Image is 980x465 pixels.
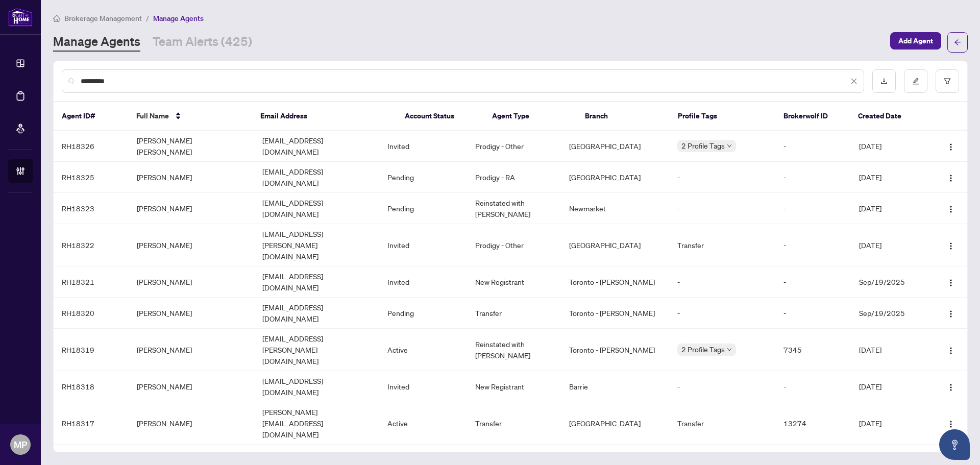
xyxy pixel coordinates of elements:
td: Toronto - [PERSON_NAME] [561,266,669,298]
th: Email Address [252,102,397,131]
td: Invited [379,224,467,266]
img: Logo [947,347,955,355]
td: New Registrant [467,266,561,298]
td: - [775,224,850,266]
th: Agent ID# [54,102,128,131]
img: Logo [947,174,955,182]
td: - [669,266,776,298]
img: Logo [947,242,955,250]
span: arrow-left [954,39,961,46]
span: filter [944,78,951,85]
img: Logo [947,383,955,391]
td: RH18321 [54,266,129,298]
button: Logo [943,415,959,431]
td: [PERSON_NAME] [129,266,254,298]
td: - [775,131,850,162]
button: Logo [943,305,959,321]
td: [EMAIL_ADDRESS][DOMAIN_NAME] [254,298,380,329]
td: RH18323 [54,193,129,224]
span: close [850,78,857,85]
span: home [53,15,60,22]
button: Logo [943,341,959,358]
td: Pending [379,298,467,329]
td: Transfer [467,402,561,445]
td: Transfer [669,224,776,266]
td: Prodigy - RA [467,162,561,193]
td: Sep/19/2025 [851,266,927,298]
td: [PERSON_NAME] [129,329,254,371]
td: [GEOGRAPHIC_DATA] [561,131,669,162]
button: edit [904,69,927,93]
td: Reinstated with [PERSON_NAME] [467,329,561,371]
td: [PERSON_NAME] [129,298,254,329]
li: / [146,12,149,24]
img: Logo [947,143,955,151]
td: RH18322 [54,224,129,266]
td: RH18319 [54,329,129,371]
td: [EMAIL_ADDRESS][PERSON_NAME][DOMAIN_NAME] [254,329,380,371]
td: Transfer [669,402,776,445]
img: Logo [947,205,955,213]
td: - [775,193,850,224]
td: Invited [379,266,467,298]
td: [EMAIL_ADDRESS][DOMAIN_NAME] [254,266,380,298]
img: Logo [947,420,955,428]
th: Brokerwolf ID [775,102,850,131]
td: [GEOGRAPHIC_DATA] [561,162,669,193]
span: Add Agent [898,33,933,49]
td: 7345 [775,329,850,371]
th: Profile Tags [670,102,775,131]
a: Team Alerts (425) [153,33,252,52]
td: [DATE] [851,193,927,224]
td: - [775,266,850,298]
button: Logo [943,169,959,185]
button: Logo [943,138,959,154]
td: Prodigy - Other [467,224,561,266]
button: Logo [943,237,959,253]
th: Account Status [397,102,483,131]
span: Brokerage Management [64,14,142,23]
span: edit [912,78,919,85]
td: [PERSON_NAME][EMAIL_ADDRESS][DOMAIN_NAME] [254,402,380,445]
td: [GEOGRAPHIC_DATA] [561,402,669,445]
td: [PERSON_NAME] [129,224,254,266]
td: [GEOGRAPHIC_DATA] [561,224,669,266]
button: Add Agent [890,32,941,50]
td: - [669,162,776,193]
td: - [775,371,850,402]
img: logo [8,8,33,27]
td: [EMAIL_ADDRESS][DOMAIN_NAME] [254,162,380,193]
td: Barrie [561,371,669,402]
img: Logo [947,279,955,287]
td: Pending [379,193,467,224]
span: Full Name [136,110,169,121]
button: Logo [943,378,959,395]
td: 13274 [775,402,850,445]
td: Active [379,402,467,445]
td: Active [379,329,467,371]
td: [DATE] [851,329,927,371]
td: Newmarket [561,193,669,224]
td: [DATE] [851,131,927,162]
td: [DATE] [851,371,927,402]
td: Transfer [467,298,561,329]
span: download [880,78,888,85]
td: RH18318 [54,371,129,402]
td: Reinstated with [PERSON_NAME] [467,193,561,224]
span: 2 Profile Tags [681,344,725,355]
td: Toronto - [PERSON_NAME] [561,298,669,329]
td: - [669,298,776,329]
td: - [669,371,776,402]
span: down [727,143,732,149]
td: - [775,162,850,193]
button: Logo [943,274,959,290]
td: Toronto - [PERSON_NAME] [561,329,669,371]
button: Logo [943,200,959,216]
td: [PERSON_NAME] [129,371,254,402]
button: download [872,69,896,93]
td: New Registrant [467,371,561,402]
td: [PERSON_NAME] [129,402,254,445]
td: [PERSON_NAME] [PERSON_NAME] [129,131,254,162]
td: [EMAIL_ADDRESS][DOMAIN_NAME] [254,131,380,162]
td: RH18326 [54,131,129,162]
